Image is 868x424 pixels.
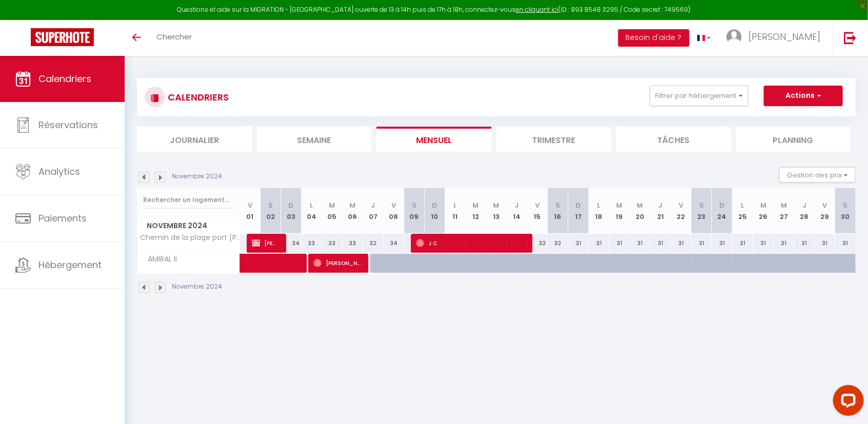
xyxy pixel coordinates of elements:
div: 31 [815,234,835,253]
div: 31 [692,234,712,253]
abbr: M [329,200,336,210]
div: 31 [568,234,589,253]
th: 12 [466,188,486,234]
th: 21 [650,188,671,234]
div: 34 [281,234,302,253]
th: 28 [794,188,815,234]
span: Réservations [38,118,98,131]
th: 14 [507,188,527,234]
abbr: M [350,200,356,210]
th: 20 [630,188,650,234]
abbr: S [699,200,704,210]
abbr: S [843,200,848,210]
abbr: L [310,200,313,210]
abbr: L [598,200,601,210]
span: Chercher [156,31,192,42]
abbr: M [473,200,479,210]
abbr: D [720,200,725,210]
th: 07 [363,188,384,234]
span: [PERSON_NAME] [748,30,820,43]
div: 31 [609,234,630,253]
div: 32 [527,234,548,253]
th: 18 [589,188,609,234]
th: 02 [261,188,281,234]
iframe: LiveChat chat widget [825,381,868,424]
th: 24 [712,188,733,234]
th: 23 [692,188,712,234]
div: 31 [712,234,733,253]
abbr: S [268,200,273,210]
div: 31 [650,234,671,253]
a: Chercher [149,20,200,56]
abbr: V [391,200,396,210]
span: Chemin de la plage port [PERSON_NAME] [139,234,242,241]
abbr: D [432,200,438,210]
abbr: L [741,200,744,210]
abbr: S [412,200,417,210]
div: 31 [733,234,753,253]
th: 16 [548,188,568,234]
th: 11 [445,188,466,234]
button: Filtrer par hébergement [650,86,748,106]
button: Actions [764,86,843,106]
abbr: J [802,200,806,210]
img: logout [844,31,857,44]
abbr: V [535,200,540,210]
abbr: J [659,200,663,210]
h3: CALENDRIERS [165,86,229,109]
a: en cliquant ici [516,5,559,14]
th: 05 [322,188,343,234]
div: 31 [794,234,815,253]
div: 31 [774,234,794,253]
abbr: V [248,200,252,210]
button: Besoin d'aide ? [618,29,689,47]
div: 33 [302,234,322,253]
span: Analytics [38,165,80,178]
p: Novembre 2024 [172,172,222,181]
abbr: M [781,200,787,210]
th: 01 [240,188,261,234]
div: 32 [363,234,384,253]
span: Calendriers [38,72,91,85]
button: Gestion des prix [779,167,856,183]
th: 26 [753,188,774,234]
th: 06 [343,188,363,234]
abbr: M [494,200,500,210]
span: [PERSON_NAME] [313,253,361,273]
span: Novembre 2024 [137,218,240,233]
div: 31 [671,234,692,253]
li: Trimestre [497,127,611,152]
th: 17 [568,188,589,234]
span: J C [416,233,525,253]
li: Journalier [137,127,252,152]
abbr: M [760,200,766,210]
th: 30 [835,188,856,234]
li: Tâches [616,127,731,152]
span: AMIRAL II [139,254,180,265]
th: 04 [302,188,322,234]
abbr: J [371,200,376,210]
li: Semaine [257,127,372,152]
abbr: D [576,200,581,210]
th: 09 [404,188,425,234]
abbr: S [556,200,560,210]
th: 29 [815,188,835,234]
th: 27 [774,188,794,234]
abbr: M [617,200,623,210]
input: Rechercher un logement... [143,191,234,209]
li: Planning [736,127,851,152]
th: 25 [733,188,753,234]
abbr: D [289,200,294,210]
abbr: M [637,200,643,210]
p: Novembre 2024 [172,282,222,292]
th: 15 [527,188,548,234]
div: 33 [343,234,363,253]
th: 22 [671,188,692,234]
a: ... [PERSON_NAME] [719,20,833,56]
abbr: J [515,200,519,210]
th: 10 [425,188,445,234]
div: 34 [384,234,404,253]
abbr: L [454,200,457,210]
span: [PERSON_NAME] [252,233,279,253]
